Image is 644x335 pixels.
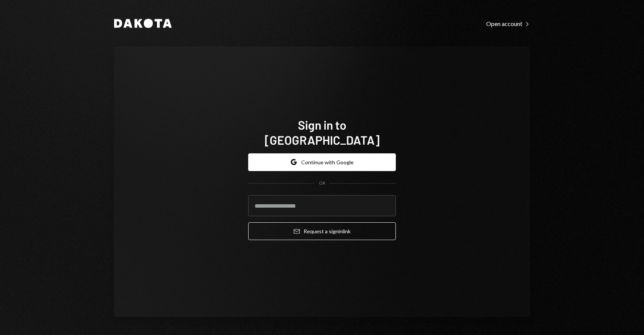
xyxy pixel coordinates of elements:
[319,180,325,187] div: OR
[248,117,396,147] h1: Sign in to [GEOGRAPHIC_DATA]
[486,19,530,28] a: Open account
[486,20,530,28] div: Open account
[248,153,396,171] button: Continue with Google
[248,222,396,240] button: Request a signinlink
